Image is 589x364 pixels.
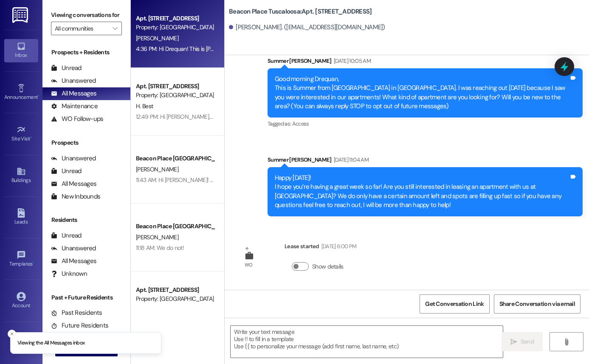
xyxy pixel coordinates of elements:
[51,89,96,98] div: All Messages
[312,262,344,271] label: Show details
[420,294,489,314] button: Get Conversation Link
[268,155,583,167] div: Summer [PERSON_NAME]
[510,339,517,345] i: 
[136,91,214,100] div: Property: [GEOGRAPHIC_DATA] [GEOGRAPHIC_DATA]
[229,7,372,16] b: Beacon Place Tuscaloosa: Apt. [STREET_ADDRESS]
[51,167,82,176] div: Unread
[42,216,130,224] div: Residents
[136,165,178,173] span: [PERSON_NAME]
[563,339,569,345] i: 
[332,155,369,164] div: [DATE] 11:04 AM
[136,233,178,241] span: [PERSON_NAME]
[332,56,371,65] div: [DATE] 10:05 AM
[4,331,38,354] a: Support
[136,113,374,120] div: 12:49 PM: Hi [PERSON_NAME], Thank you so much! I will try to clean it again and see if that works.
[31,134,32,140] span: •
[51,154,96,163] div: Unanswered
[229,23,385,32] div: [PERSON_NAME]. ([EMAIL_ADDRESS][DOMAIN_NAME])
[292,120,309,127] span: Access
[51,257,96,266] div: All Messages
[51,102,98,111] div: Maintenance
[4,39,38,62] a: Inbox
[51,179,96,188] div: All Messages
[136,154,214,163] div: Beacon Place [GEOGRAPHIC_DATA] Prospect
[499,300,575,308] span: Share Conversation via email
[136,34,178,42] span: [PERSON_NAME]
[136,286,214,294] div: Apt. [STREET_ADDRESS]
[136,244,184,252] div: 11:18 AM: We do not!
[136,102,153,110] span: H. Best
[8,330,16,338] button: Close toast
[245,260,253,269] div: WO
[268,56,583,68] div: Summer [PERSON_NAME]
[136,294,214,303] div: Property: [GEOGRAPHIC_DATA] [GEOGRAPHIC_DATA]
[17,339,85,347] p: Viewing the All Messages inbox
[55,22,108,35] input: All communities
[4,206,38,229] a: Leads
[319,242,357,251] div: [DATE] 6:00 PM
[51,115,103,123] div: WO Follow-ups
[275,75,569,111] div: Good morning Drequan, This is Summer from [GEOGRAPHIC_DATA] in [GEOGRAPHIC_DATA]. I was reaching ...
[42,138,130,147] div: Prospects
[136,23,214,32] div: Property: [GEOGRAPHIC_DATA] [GEOGRAPHIC_DATA]
[42,293,130,302] div: Past + Future Residents
[502,332,543,351] button: Send
[4,164,38,187] a: Buildings
[42,48,130,57] div: Prospects + Residents
[136,14,214,23] div: Apt. [STREET_ADDRESS]
[268,118,583,130] div: Tagged as:
[51,269,87,278] div: Unknown
[51,321,108,330] div: Future Residents
[521,337,534,346] span: Send
[4,248,38,271] a: Templates •
[33,260,34,266] span: •
[51,244,96,253] div: Unanswered
[425,300,484,308] span: Get Conversation Link
[12,7,30,23] img: ResiDesk Logo
[113,25,117,32] i: 
[38,93,39,99] span: •
[275,174,569,210] div: Happy [DATE]! I hope you’re having a great week so far! Are you still interested in leasing an ap...
[51,308,102,317] div: Past Residents
[51,64,82,73] div: Unread
[51,192,100,201] div: New Inbounds
[51,8,122,22] label: Viewing conversations for
[136,222,214,231] div: Beacon Place [GEOGRAPHIC_DATA] Prospect
[136,82,214,91] div: Apt. [STREET_ADDRESS]
[494,294,581,314] button: Share Conversation via email
[51,76,96,85] div: Unanswered
[4,289,38,312] a: Account
[285,242,356,254] div: Lease started
[51,231,82,240] div: Unread
[4,123,38,146] a: Site Visit •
